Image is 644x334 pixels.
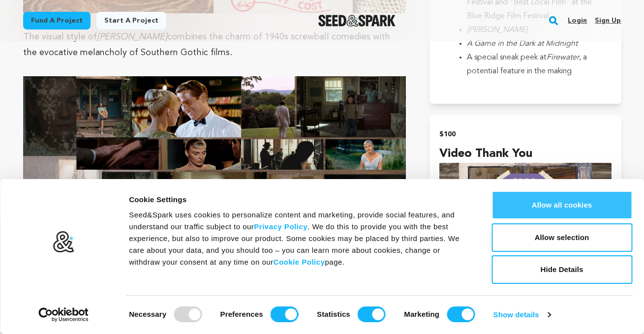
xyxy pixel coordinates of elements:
h4: Video Thank You [439,145,611,163]
button: Allow all cookies [491,191,632,219]
img: 1737520612-1.jpg [23,76,406,268]
strong: Preferences [220,310,263,318]
h2: $100 [439,127,611,141]
strong: Marketing [404,310,439,318]
a: Start a project [96,12,166,30]
em: A Game in the Dark at Midnight [467,40,578,48]
a: Show details [493,307,551,322]
button: Hide Details [491,255,632,284]
a: Login [568,13,587,29]
a: Cookie Policy [274,258,325,266]
div: Cookie Settings [129,194,469,206]
strong: Statistics [317,310,350,318]
li: A special sneak peek at , a potential feature in the making [467,51,599,78]
button: Allow selection [491,223,632,252]
p: The visual style of combines the charm of 1940s screwball comedies with the evocative melancholy ... [23,29,406,61]
a: Usercentrics Cookiebot - opens in a new window [21,307,107,322]
img: logo [53,231,75,253]
a: Fund a project [23,12,91,30]
strong: Necessary [129,310,166,318]
div: Seed&Spark uses cookies to personalize content and marketing, provide social features, and unders... [129,209,469,268]
em: Firewater [547,54,579,61]
a: Privacy Policy [254,222,307,231]
img: incentive [439,163,611,261]
a: Seed&Spark Homepage [318,15,396,27]
img: Seed&Spark Logo Dark Mode [318,15,396,27]
a: Sign up [595,13,621,29]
